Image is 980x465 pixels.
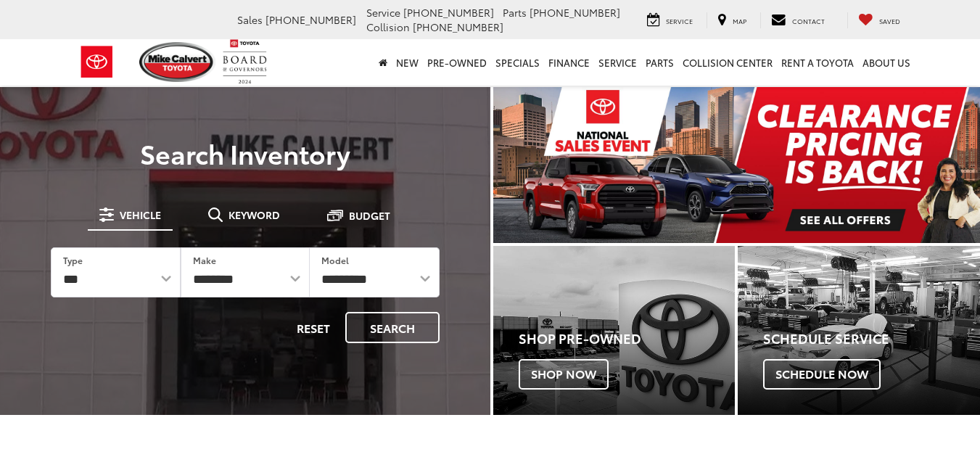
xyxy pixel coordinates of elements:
[879,16,900,25] span: Saved
[636,12,704,28] a: Service
[493,246,736,416] a: Shop Pre-Owned Shop Now
[519,359,609,390] span: Shop Now
[519,332,736,346] h4: Shop Pre-Owned
[792,16,825,25] span: Contact
[666,16,693,25] span: Service
[763,359,881,390] span: Schedule Now
[858,39,915,86] a: About Us
[120,210,161,220] span: Vehicle
[139,42,216,82] img: Mike Calvert Toyota
[491,39,544,86] a: Specials
[847,12,911,28] a: My Saved Vehicles
[284,312,342,343] button: Reset
[193,254,216,266] label: Make
[423,39,491,86] a: Pre-Owned
[349,210,390,221] span: Budget
[403,5,494,20] span: [PHONE_NUMBER]
[678,39,777,86] a: Collision Center
[733,16,746,25] span: Map
[738,246,980,416] a: Schedule Service Schedule Now
[70,38,124,86] img: Toyota
[30,139,460,168] h3: Search Inventory
[321,254,349,266] label: Model
[366,5,400,20] span: Service
[738,246,980,416] div: Toyota
[345,312,440,343] button: Search
[493,246,736,416] div: Toyota
[777,39,858,86] a: Rent a Toyota
[366,20,410,34] span: Collision
[265,12,356,27] span: [PHONE_NUMBER]
[63,254,83,266] label: Type
[594,39,641,86] a: Service
[392,39,423,86] a: New
[413,20,503,34] span: [PHONE_NUMBER]
[544,39,594,86] a: Finance
[760,12,836,28] a: Contact
[374,39,392,86] a: Home
[228,210,280,220] span: Keyword
[641,39,678,86] a: Parts
[707,12,757,28] a: Map
[530,5,620,20] span: [PHONE_NUMBER]
[237,12,263,27] span: Sales
[503,5,527,20] span: Parts
[763,332,980,346] h4: Schedule Service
